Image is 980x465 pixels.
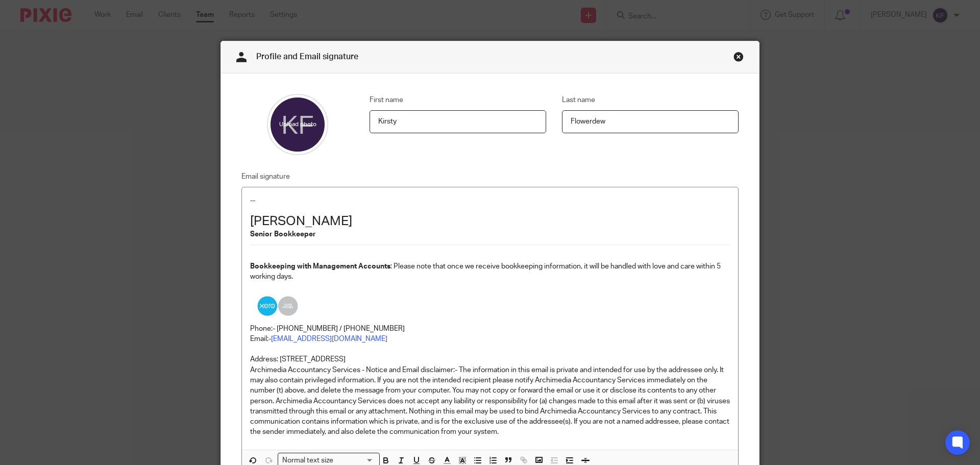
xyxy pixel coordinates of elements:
[250,231,316,238] strong: Senior Bookkeeper
[253,292,302,320] img: Image
[250,213,730,229] h1: [PERSON_NAME]
[271,335,387,342] a: [EMAIL_ADDRESS][DOMAIN_NAME]
[733,52,744,65] a: Close this dialog window
[250,263,390,270] strong: Bookkeeping with Management Accounts
[370,95,403,105] label: First name
[250,324,730,334] p: Phone:- [PHONE_NUMBER] / [PHONE_NUMBER]
[250,365,730,437] p: Archimedia Accountancy Services - Notice and Email disclaimer:- The information in this email is ...
[250,354,730,364] p: Address: [STREET_ADDRESS]
[241,172,290,182] label: Email signature
[250,261,730,282] p: : Please note that once we receive bookkeeping information, it will be handled with love and care...
[256,53,358,61] span: Profile and Email signature
[562,95,595,105] label: Last name
[250,334,730,344] p: Email:-
[250,195,730,206] p: --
